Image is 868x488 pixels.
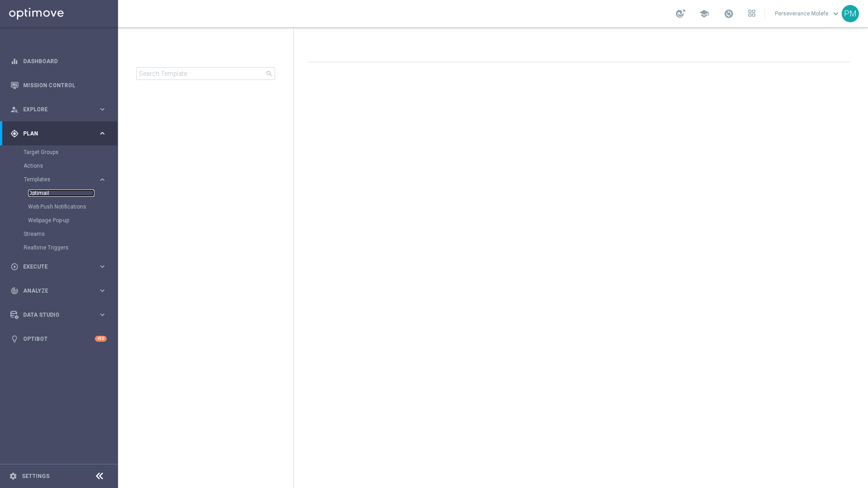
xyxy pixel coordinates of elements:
[10,105,19,114] i: person_search
[9,472,17,480] i: settings
[23,49,107,73] a: Dashboard
[28,200,117,214] div: Web Push Notifications
[774,7,842,20] a: Perseverance Molefekeyboard_arrow_down
[699,9,709,19] span: school
[10,82,107,89] button: Mission Control
[24,230,94,238] a: Streams
[28,186,117,200] div: Optimail
[10,287,107,294] button: track_changes Analyze keyboard_arrow_right
[98,175,107,184] i: keyboard_arrow_right
[10,105,98,114] div: Explore
[23,327,95,351] a: Optibot
[98,310,107,319] i: keyboard_arrow_right
[28,214,117,227] div: Webpage Pop-up
[10,311,98,319] div: Data Studio
[10,327,107,351] div: Optibot
[24,244,94,251] a: Realtime Triggers
[28,203,94,210] a: Web Push Notifications
[10,335,19,343] i: lightbulb
[24,241,117,254] div: Realtime Triggers
[28,189,94,197] a: Optimail
[23,73,107,97] a: Mission Control
[24,177,98,182] div: Templates
[28,217,94,224] a: Webpage Pop-up
[10,58,107,65] button: equalizer Dashboard
[10,129,98,138] div: Plan
[23,264,98,269] span: Execute
[10,57,19,65] i: equalizer
[10,130,107,137] button: gps_fixed Plan keyboard_arrow_right
[10,311,107,319] button: Data Studio keyboard_arrow_right
[24,177,89,182] span: Templates
[23,288,98,294] span: Analyze
[23,312,98,318] span: Data Studio
[24,149,94,156] a: Target Groups
[842,5,859,22] div: PM
[136,67,275,80] input: Search Template
[10,263,19,271] i: play_circle_outline
[95,336,107,342] div: +10
[10,129,19,138] i: gps_fixed
[10,335,107,343] button: lightbulb Optibot +10
[22,473,49,479] a: Settings
[98,286,107,295] i: keyboard_arrow_right
[10,287,98,295] div: Analyze
[23,107,98,112] span: Explore
[24,227,117,241] div: Streams
[10,49,107,73] div: Dashboard
[98,105,107,114] i: keyboard_arrow_right
[24,162,94,169] a: Actions
[10,73,107,97] div: Mission Control
[98,262,107,271] i: keyboard_arrow_right
[24,159,117,173] div: Actions
[831,9,841,19] span: keyboard_arrow_down
[10,263,98,271] div: Execute
[23,131,98,136] span: Plan
[10,106,107,113] button: person_search Explore keyboard_arrow_right
[24,173,117,227] div: Templates
[24,145,117,159] div: Target Groups
[10,287,19,295] i: track_changes
[98,129,107,138] i: keyboard_arrow_right
[266,70,273,77] span: search
[10,263,107,270] button: play_circle_outline Execute keyboard_arrow_right
[24,176,107,183] button: Templates keyboard_arrow_right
